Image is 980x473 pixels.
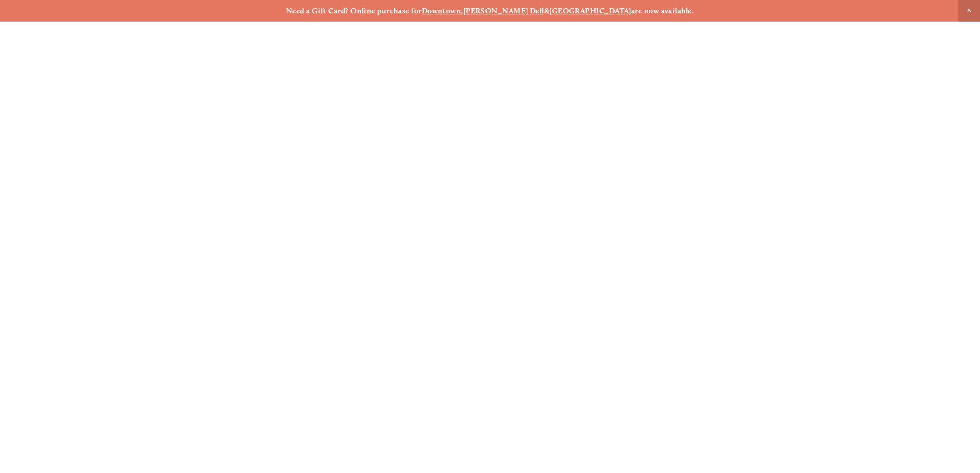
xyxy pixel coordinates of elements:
[464,6,544,15] a: [PERSON_NAME] Dell
[461,6,463,15] strong: ,
[544,6,549,15] strong: &
[422,6,461,15] a: Downtown
[549,6,631,15] a: [GEOGRAPHIC_DATA]
[631,6,694,15] strong: are now available.
[286,6,422,15] strong: Need a Gift Card? Online purchase for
